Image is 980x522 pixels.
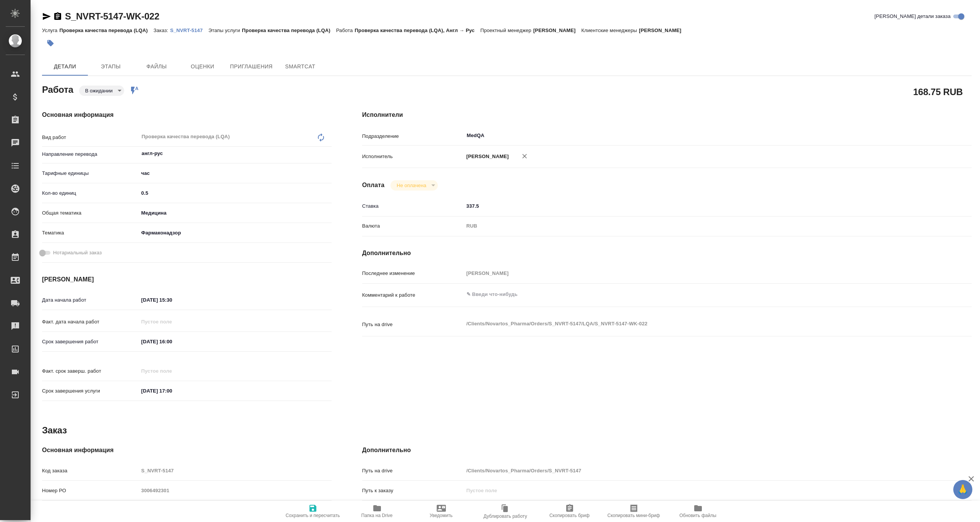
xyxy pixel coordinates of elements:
h4: Основная информация [42,110,332,120]
h4: [PERSON_NAME] [42,275,332,284]
input: Пустое поле [464,465,921,476]
h4: Оплата [362,181,385,190]
h4: Исполнители [362,110,972,120]
span: [PERSON_NAME] детали заказа [875,13,951,20]
p: Проверка качества перевода (LQA) [59,27,153,33]
span: Дублировать работу [484,514,527,519]
p: Исполнитель [362,153,464,160]
p: [PERSON_NAME] [533,27,582,33]
div: В ожидании [390,180,437,191]
p: Срок завершения услуги [42,387,139,395]
button: Дублировать работу [473,501,538,522]
h4: Дополнительно [362,446,972,455]
p: [PERSON_NAME] [639,27,687,33]
p: Тематика [42,229,139,237]
p: Тарифные единицы [42,170,139,177]
span: Скопировать мини-бриф [607,513,660,518]
input: Пустое поле [139,316,206,327]
div: час [139,167,332,180]
span: Скопировать бриф [549,513,590,518]
button: Скопировать мини-бриф [602,501,666,522]
span: Сохранить и пересчитать [286,513,340,518]
p: Проверка качества перевода (LQA), Англ → Рус [355,27,480,33]
input: ✎ Введи что-нибудь [139,336,206,347]
button: Скопировать бриф [538,501,602,522]
span: Приглашения [230,62,273,71]
textarea: /Clients/Novartos_Pharma/Orders/S_NVRT-5147/LQA/S_NVRT-5147-WK-022 [464,317,921,330]
button: Обновить файлы [666,501,730,522]
p: Проверка качества перевода (LQA) [242,27,336,33]
input: Пустое поле [139,365,206,377]
p: Срок завершения работ [42,338,139,346]
div: RUB [464,220,921,233]
p: Направление перевода [42,150,139,158]
span: Этапы [92,62,129,71]
h2: 168.75 RUB [913,85,963,98]
p: Кол-во единиц [42,189,139,197]
input: ✎ Введи что-нибудь [464,200,921,212]
span: Нотариальный заказ [53,249,102,257]
p: Ставка [362,202,464,210]
span: Файлы [138,62,175,71]
input: Пустое поле [464,485,921,496]
p: Работа [336,27,355,33]
p: Факт. дата начала работ [42,318,139,326]
input: ✎ Введи что-нибудь [139,294,206,305]
div: Медицина [139,207,332,220]
span: Детали [47,62,83,71]
p: Код заказа [42,467,139,475]
div: В ожидании [79,86,124,96]
input: ✎ Введи что-нибудь [139,385,206,396]
p: S_NVRT-5147 [170,27,208,33]
p: Номер РО [42,487,139,495]
button: Уведомить [409,501,473,522]
button: 🙏 [953,480,972,499]
button: Сохранить и пересчитать [281,501,345,522]
p: Путь к заказу [362,487,464,495]
button: Не оплачена [394,182,428,189]
button: В ожидании [83,87,115,94]
button: Папка на Drive [345,501,409,522]
p: Последнее изменение [362,270,464,277]
h4: Основная информация [42,446,332,455]
p: Дата начала работ [42,296,139,304]
div: Фармаконадзор [139,226,332,239]
p: Вид работ [42,134,139,141]
h2: Заказ [42,424,67,436]
input: Пустое поле [464,268,921,279]
button: Open [327,153,329,154]
button: Удалить исполнителя [516,148,533,165]
input: Пустое поле [139,465,332,476]
button: Скопировать ссылку [53,12,62,21]
h4: Дополнительно [362,249,972,258]
span: 🙏 [956,482,969,498]
p: Клиентские менеджеры [582,27,639,33]
input: Пустое поле [139,485,332,496]
p: Этапы услуги [209,27,242,33]
p: [PERSON_NAME] [464,153,509,160]
span: SmartCat [282,62,319,71]
button: Добавить тэг [42,35,59,52]
a: S_NVRT-5147 [170,27,208,33]
input: ✎ Введи что-нибудь [139,187,332,199]
p: Валюта [362,222,464,230]
p: Путь на drive [362,321,464,328]
p: Путь на drive [362,467,464,475]
p: Комментарий к работе [362,291,464,299]
a: S_NVRT-5147-WK-022 [65,11,159,21]
p: Подразделение [362,133,464,140]
p: Факт. срок заверш. работ [42,367,139,375]
span: Уведомить [430,513,453,518]
span: Обновить файлы [679,513,716,518]
button: Скопировать ссылку для ЯМессенджера [42,12,51,21]
span: Папка на Drive [361,513,393,518]
span: Оценки [184,62,221,71]
h2: Работа [42,82,73,96]
p: Проектный менеджер [480,27,533,33]
button: Open [917,135,918,136]
p: Общая тематика [42,209,139,217]
p: Услуга [42,27,59,33]
p: Заказ: [154,27,170,33]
